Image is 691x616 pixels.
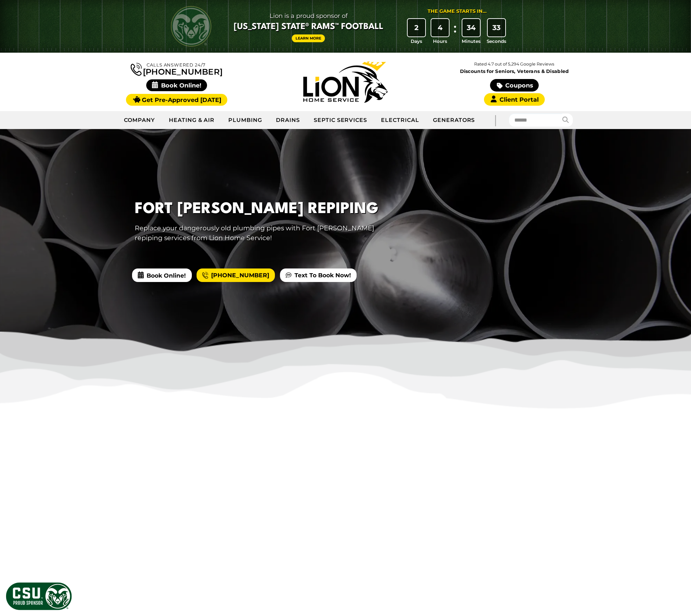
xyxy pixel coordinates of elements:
span: Book Online! [132,268,191,282]
img: Lion Home Service [303,61,388,103]
div: 2 [408,19,425,36]
span: [US_STATE] State® Rams™ Football [234,21,383,33]
p: Replace your dangerously old plumbing pipes with Fort [PERSON_NAME] repiping services from Lion H... [135,223,381,243]
div: : [452,19,459,45]
a: Drains [269,112,307,129]
a: Client Portal [484,93,545,106]
a: Septic Services [307,112,374,129]
img: CSU Sponsor Badge [5,582,73,611]
p: Rated 4.7 out of 5,294 Google Reviews [430,60,599,68]
h1: Fort [PERSON_NAME] Repiping [135,198,381,221]
span: Lion is a proud sponsor of [234,10,383,21]
a: Plumbing [222,112,269,129]
img: CSU Rams logo [171,6,211,47]
span: Seconds [487,38,506,45]
div: 33 [488,19,505,36]
a: Learn More [292,34,325,42]
a: [PHONE_NUMBER] [131,61,223,76]
span: Minutes [462,38,481,45]
a: Coupons [490,79,539,92]
a: Text To Book Now! [280,268,357,282]
span: Hours [433,38,447,45]
span: Book Online! [146,79,207,91]
span: Days [411,38,422,45]
a: [PHONE_NUMBER] [197,268,275,282]
a: Company [117,112,162,129]
div: 34 [462,19,480,36]
a: Heating & Air [162,112,222,129]
div: The Game Starts in... [428,8,487,15]
a: Electrical [374,112,426,129]
span: Discounts for Seniors, Veterans & Disabled [431,69,597,74]
div: 4 [431,19,449,36]
a: Get Pre-Approved [DATE] [126,94,227,106]
div: | [482,111,509,129]
a: Generators [426,112,482,129]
